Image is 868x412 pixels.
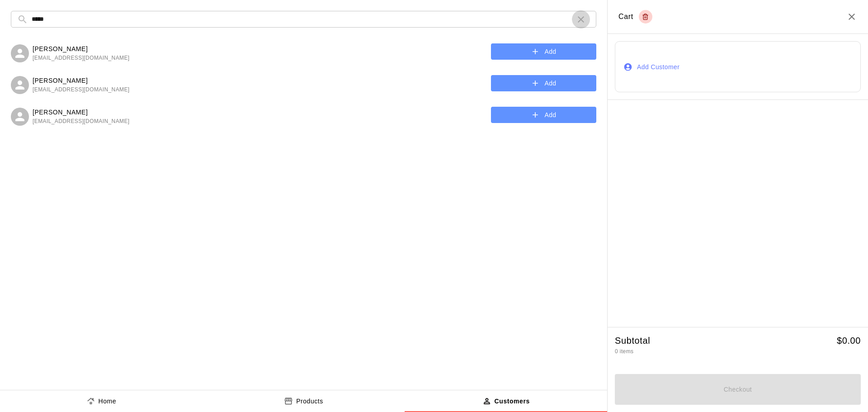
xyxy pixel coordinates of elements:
p: Products [296,397,323,406]
p: [PERSON_NAME] [33,76,130,85]
span: [EMAIL_ADDRESS][DOMAIN_NAME] [33,85,130,95]
button: Empty cart [639,10,652,24]
p: [PERSON_NAME] [33,108,130,117]
h5: Subtotal [615,335,650,347]
p: Home [99,397,117,406]
span: 0 items [615,348,633,355]
p: Customers [495,397,530,406]
p: [PERSON_NAME] [33,44,130,54]
button: Add [491,43,596,60]
button: Add [491,107,596,123]
span: [EMAIL_ADDRESS][DOMAIN_NAME] [33,117,130,126]
button: Add [491,75,596,92]
h5: $ 0.00 [837,335,861,347]
button: Close [846,11,857,22]
div: Cart [618,10,652,24]
button: Add Customer [615,41,861,92]
span: [EMAIL_ADDRESS][DOMAIN_NAME] [33,54,130,63]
